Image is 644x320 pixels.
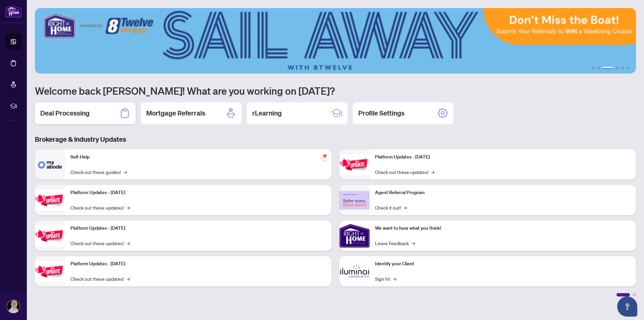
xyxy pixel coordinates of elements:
[35,225,65,246] img: Platform Updates - July 21, 2025
[126,204,130,211] span: →
[35,84,636,97] h1: Welcome back [PERSON_NAME]! What are you working on [DATE]?
[5,5,21,17] img: logo
[627,67,629,70] button: 6
[592,67,594,70] button: 1
[431,168,434,176] span: →
[123,168,127,176] span: →
[375,168,434,176] a: Check out these updates!→
[339,191,370,210] img: Agent Referral Program
[35,135,636,144] h3: Brokerage & Industry Updates
[70,260,326,268] p: Platform Updates - [DATE]
[375,225,631,232] p: We want to hear what you think!
[339,154,370,175] img: Platform Updates - June 23, 2025
[126,239,130,247] span: →
[375,260,631,268] p: Identify your Client
[321,152,329,160] span: pushpin
[375,275,396,282] a: Sign In!→
[404,204,407,211] span: →
[146,108,205,118] h2: Mortgage Referrals
[617,296,637,317] button: Open asap
[70,204,130,211] a: Check out these updates!→
[339,221,370,251] img: We want to hear what you think!
[375,189,631,196] p: Agent Referral Program
[616,67,619,70] button: 4
[35,190,65,211] img: Platform Updates - September 16, 2025
[126,275,130,282] span: →
[375,153,631,161] p: Platform Updates - [DATE]
[621,67,624,70] button: 5
[252,108,282,118] h2: rLearning
[412,239,415,247] span: →
[70,153,326,161] p: Self-Help
[35,8,636,74] img: Slide 2
[70,239,130,247] a: Check out these updates!→
[35,261,65,282] img: Platform Updates - July 8, 2025
[35,149,65,180] img: Self-Help
[375,204,407,211] a: Check it out!→
[70,275,130,282] a: Check out these updates!→
[602,67,613,70] button: 3
[597,67,600,70] button: 2
[393,275,396,282] span: →
[70,189,326,196] p: Platform Updates - [DATE]
[7,300,20,313] img: Profile Icon
[375,239,415,247] a: Leave Feedback→
[358,108,405,118] h2: Profile Settings
[70,225,326,232] p: Platform Updates - [DATE]
[70,168,127,176] a: Check out these guides!→
[339,256,370,286] img: Identify your Client
[40,108,90,118] h2: Deal Processing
